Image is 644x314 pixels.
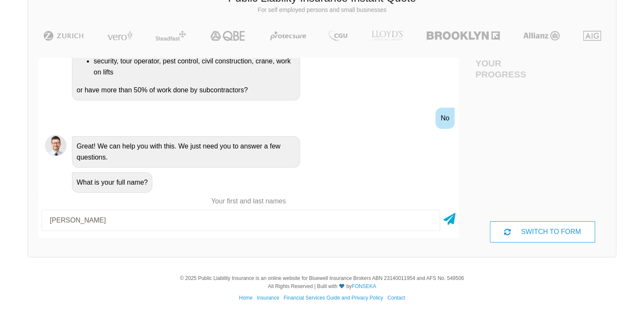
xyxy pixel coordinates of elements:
img: Protecsure | Public Liability Insurance [267,31,310,41]
img: QBE | Public Liability Insurance [205,31,251,41]
img: LLOYD's | Public Liability Insurance [367,31,408,41]
div: SWITCH TO FORM [490,221,595,243]
img: Steadfast | Public Liability Insurance [152,31,189,41]
a: Insurance [257,295,279,301]
img: CGU | Public Liability Insurance [325,31,351,41]
div: No [435,108,454,129]
img: AIG | Public Liability Insurance [580,31,605,41]
a: Home [239,295,252,301]
img: Vero | Public Liability Insurance [103,31,136,41]
h4: Your Progress [475,58,543,79]
a: Financial Services Guide and Privacy Policy [283,295,383,301]
input: Your first and last names [42,210,440,231]
p: Your first and last names [38,197,459,206]
img: Zurich | Public Liability Insurance [40,31,88,41]
p: For self employed persons and small businesses [34,6,610,14]
img: Brooklyn | Public Liability Insurance [423,31,503,41]
li: security, tour operator, pest control, civil construction, crane, work on lifts [94,56,295,78]
a: Contact [387,295,405,301]
div: What is your full name? [72,172,152,193]
img: Allianz | Public Liability Insurance [519,31,564,41]
img: Chatbot | PLI [45,135,66,156]
div: Great! We can help you with this. We just need you to answer a few questions. [72,136,300,168]
a: FONSEKA [352,283,376,289]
